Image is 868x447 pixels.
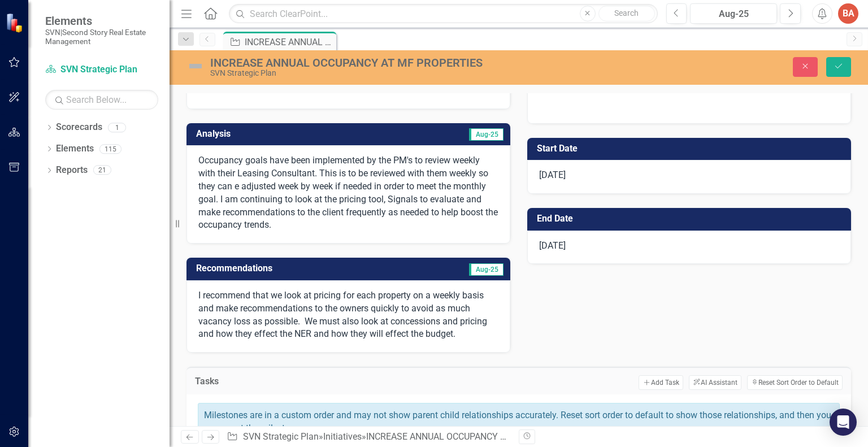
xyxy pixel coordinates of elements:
[93,166,111,175] div: 21
[229,4,657,24] input: Search ClearPoint...
[56,142,94,155] a: Elements
[198,154,498,232] p: Occupancy goals have been implemented by the PM's to review weekly with their Leasing Consultant....
[210,57,554,69] div: INCREASE ANNUAL OCCUPANCY AT MF PROPERTIES
[45,90,158,110] input: Search Below...
[198,403,840,441] div: Milestones are in a custom order and may not show parent child relationships accurately. Reset so...
[45,14,158,28] span: Elements
[639,375,683,390] button: Add Task
[245,35,333,49] div: INCREASE ANNUAL OCCUPANCY AT MF PROPERTIES
[108,123,126,132] div: 1
[99,144,121,154] div: 115
[537,214,845,224] h3: End Date
[614,8,639,18] span: Search
[539,240,566,251] span: [DATE]
[195,376,262,387] h3: Tasks
[45,28,158,46] small: SVN|Second Story Real Estate Management
[830,409,857,436] div: Open Intercom Messenger
[539,170,566,180] span: [DATE]
[747,375,843,390] button: Reset Sort Order to Default
[469,263,504,276] span: Aug-25
[198,289,498,341] p: I recommend that we look at pricing for each property on a weekly basis and make recommendations ...
[694,7,773,21] div: Aug-25
[243,431,319,442] a: SVN Strategic Plan
[838,3,858,24] button: BA
[537,144,845,154] h3: Start Date
[186,57,205,75] img: Not Defined
[366,431,580,442] div: INCREASE ANNUAL OCCUPANCY AT MF PROPERTIES
[689,375,741,390] button: AI Assistant
[56,121,102,134] a: Scorecards
[210,69,554,77] div: SVN Strategic Plan
[196,129,348,139] h3: Analysis
[690,3,777,24] button: Aug-25
[6,13,25,33] img: ClearPoint Strategy
[323,431,362,442] a: Initiatives
[598,6,655,21] button: Search
[56,164,88,177] a: Reports
[227,431,510,444] div: » »
[469,128,504,141] span: Aug-25
[196,263,406,274] h3: Recommendations
[45,63,158,76] a: SVN Strategic Plan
